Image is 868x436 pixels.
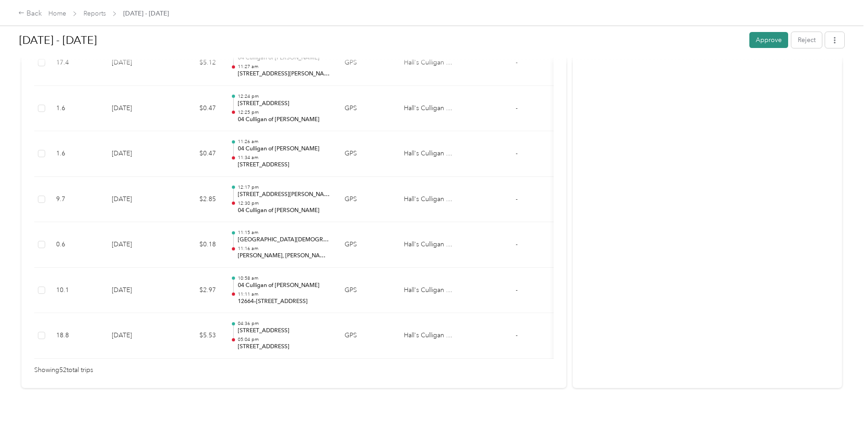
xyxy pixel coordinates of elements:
td: 1.6 [49,86,105,132]
p: 04 Culligan of [PERSON_NAME] [238,116,330,124]
p: 05:04 pm [238,336,330,343]
p: 04 Culligan of [PERSON_NAME] [238,282,330,290]
td: $0.47 [168,131,223,177]
td: GPS [337,313,397,359]
div: Back [18,8,42,19]
td: Hall's Culligan Water [397,268,465,314]
p: 11:16 am [238,245,330,252]
p: [STREET_ADDRESS] [238,100,330,108]
p: 12:17 pm [238,184,330,191]
td: [DATE] [105,222,168,268]
p: 11:11 am [238,291,330,298]
td: GPS [337,131,397,177]
span: - [516,331,518,339]
td: [DATE] [105,131,168,177]
h1: Aug 1 - 31, 2025 [19,29,743,51]
span: - [516,240,518,248]
p: 12664–[STREET_ADDRESS] [238,298,330,306]
p: [STREET_ADDRESS] [238,343,330,351]
p: 04:36 pm [238,320,330,327]
td: Hall's Culligan Water [397,313,465,359]
td: $5.53 [168,313,223,359]
p: 12:24 pm [238,93,330,100]
td: GPS [337,268,397,314]
td: 9.7 [49,177,105,223]
td: GPS [337,86,397,132]
a: Home [48,10,66,17]
td: $2.97 [168,268,223,314]
span: - [516,104,518,112]
td: $0.47 [168,86,223,132]
td: [DATE] [105,268,168,314]
span: - [516,149,518,157]
p: 11:27 am [238,64,330,70]
p: [GEOGRAPHIC_DATA][DEMOGRAPHIC_DATA], [GEOGRAPHIC_DATA][US_STATE], [GEOGRAPHIC_DATA] [238,236,330,244]
p: [STREET_ADDRESS] [238,161,330,169]
span: - [516,286,518,294]
p: 04 Culligan of [PERSON_NAME] [238,145,330,153]
td: [DATE] [105,313,168,359]
td: $2.85 [168,177,223,223]
td: [DATE] [105,86,168,132]
td: GPS [337,177,397,223]
p: 10:58 am [238,275,330,282]
td: 1.6 [49,131,105,177]
td: [DATE] [105,177,168,223]
p: 11:34 am [238,154,330,161]
p: [STREET_ADDRESS][PERSON_NAME] [238,191,330,199]
td: Hall's Culligan Water [397,131,465,177]
p: 11:26 am [238,138,330,145]
span: - [516,195,518,203]
button: Reject [791,32,822,48]
p: 12:30 pm [238,200,330,207]
p: 04 Culligan of [PERSON_NAME] [238,207,330,215]
p: [STREET_ADDRESS][PERSON_NAME] [238,70,330,78]
p: [PERSON_NAME], [PERSON_NAME], [GEOGRAPHIC_DATA], [US_STATE], 64840, [GEOGRAPHIC_DATA] [238,252,330,260]
span: [DATE] - [DATE] [123,9,169,18]
a: Reports [84,10,106,17]
td: $0.18 [168,222,223,268]
td: Hall's Culligan Water [397,86,465,132]
td: GPS [337,222,397,268]
td: 0.6 [49,222,105,268]
td: Hall's Culligan Water [397,177,465,223]
p: 12:25 pm [238,109,330,116]
td: Hall's Culligan Water [397,222,465,268]
iframe: Everlance-gr Chat Button Frame [817,385,868,436]
p: [STREET_ADDRESS] [238,327,330,335]
button: Approve [749,32,788,48]
p: 11:15 am [238,229,330,236]
td: 18.8 [49,313,105,359]
td: 10.1 [49,268,105,314]
span: Showing 52 total trips [34,365,93,375]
